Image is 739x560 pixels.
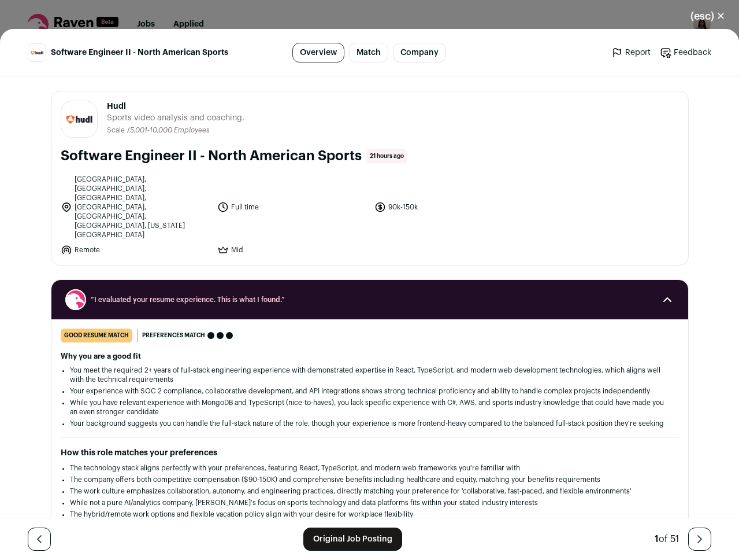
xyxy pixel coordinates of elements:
li: Mid [217,244,367,256]
a: Feedback [660,47,711,58]
span: Preferences match [142,330,205,341]
li: The hybrid/remote work options and flexible vacation policy align with your desire for workplace ... [70,510,670,519]
li: / [127,126,210,135]
span: 21 hours ago [366,149,407,163]
li: [GEOGRAPHIC_DATA], [GEOGRAPHIC_DATA], [GEOGRAPHIC_DATA], [GEOGRAPHIC_DATA], [GEOGRAPHIC_DATA], [G... [61,175,211,240]
li: Full time [217,175,367,240]
span: Hudl [107,101,244,112]
li: The work culture emphasizes collaboration, autonomy, and engineering practices, directly matching... [70,487,670,496]
a: Match [349,43,388,62]
li: Your experience with SOC 2 compliance, collaborative development, and API integrations shows stro... [70,386,670,396]
li: You meet the required 2+ years of full-stack engineering experience with demonstrated expertise i... [70,366,670,384]
button: Close modal [677,3,739,29]
span: Sports video analysis and coaching. [107,112,244,124]
h1: Software Engineer II - North American Sports [61,147,362,165]
a: Original Job Posting [303,528,402,551]
li: While not a pure AI/analytics company, [PERSON_NAME]'s focus on sports technology and data platfo... [70,498,670,507]
div: of 51 [655,532,679,546]
li: 90k-150k [374,175,525,240]
li: The company offers both competitive compensation ($90-150K) and comprehensive benefits including ... [70,475,670,484]
h2: How this role matches your preferences [61,447,679,459]
a: Overview [292,43,344,62]
img: b2b9a9b020a1da98c60d2d6a9571e23b5b122940f104e846a924ebb6dc4e6758.jpg [61,112,97,127]
span: Software Engineer II - North American Sports [51,47,228,58]
span: 1 [655,535,659,544]
li: While you have relevant experience with MongoDB and TypeScript (nice-to-haves), you lack specific... [70,398,670,417]
a: Report [611,47,651,58]
li: Remote [61,244,211,256]
a: Company [393,43,446,62]
li: The technology stack aligns perfectly with your preferences, featuring React, TypeScript, and mod... [70,463,670,473]
span: “I evaluated your resume experience. This is what I found.” [91,295,649,304]
h2: Why you are a good fit [61,352,679,361]
span: 5,001-10,000 Employees [130,127,210,134]
img: b2b9a9b020a1da98c60d2d6a9571e23b5b122940f104e846a924ebb6dc4e6758.jpg [28,49,46,57]
li: Scale [107,126,127,135]
li: Your background suggests you can handle the full-stack nature of the role, though your experience... [70,419,670,428]
div: good resume match [61,329,132,342]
